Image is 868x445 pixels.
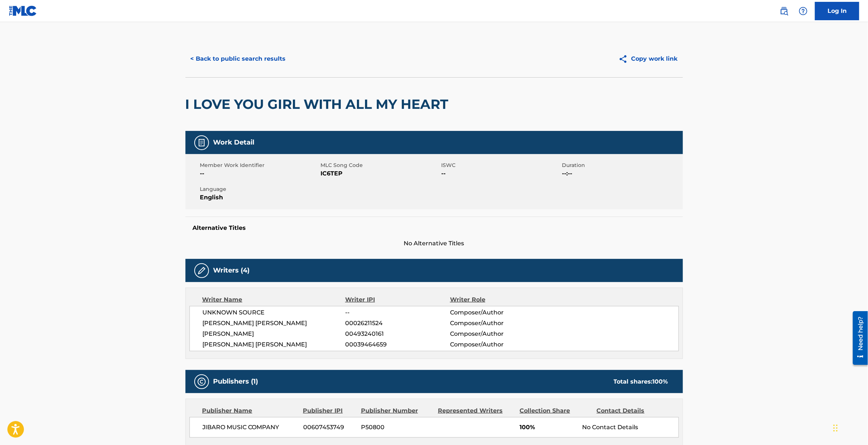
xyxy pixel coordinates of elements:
div: Publisher IPI [303,406,355,415]
span: Member Work Identifier [200,161,319,169]
span: 00026211524 [345,319,450,328]
div: Publisher Name [202,406,298,415]
iframe: Chat Widget [831,410,868,445]
span: P50800 [361,423,432,432]
div: No Contact Details [582,423,678,432]
div: Writer Role [450,295,545,304]
span: ISWC [442,161,560,169]
span: English [200,193,319,202]
span: --:-- [562,169,681,178]
a: Public Search [777,4,791,18]
div: Help [796,4,811,18]
div: Collection Share [520,406,591,415]
div: Writer Name [202,295,346,304]
span: -- [200,169,319,178]
div: Represented Writers [438,406,514,415]
span: 100% [520,423,577,432]
h2: I LOVE YOU GIRL WITH ALL MY HEART [185,96,452,113]
span: Language [200,185,319,193]
span: Duration [562,161,681,169]
h5: Writers (4) [213,266,250,275]
span: [PERSON_NAME] [PERSON_NAME] [203,319,346,328]
div: Drag [833,417,838,439]
span: No Alternative Titles [185,239,683,248]
div: Contact Details [597,406,668,415]
img: help [799,7,808,15]
img: Copy work link [619,54,631,64]
img: Publishers [197,377,206,386]
h5: Publishers (1) [213,377,258,386]
span: UNKNOWN SOURCE [203,308,346,317]
span: 00607453749 [303,423,355,432]
iframe: Resource Center [847,309,868,368]
span: [PERSON_NAME] [PERSON_NAME] [203,340,346,349]
span: IC6TEP [321,169,440,178]
div: Writer IPI [345,295,450,304]
span: Composer/Author [450,308,545,317]
img: Work Detail [197,138,206,147]
div: Publisher Number [361,406,432,415]
button: < Back to public search results [185,50,291,68]
img: MLC Logo [9,6,37,16]
div: Total shares: [614,377,668,386]
span: -- [442,169,560,178]
span: MLC Song Code [321,161,440,169]
h5: Work Detail [213,138,255,147]
span: JIBARO MUSIC COMPANY [203,423,298,432]
span: Composer/Author [450,330,545,338]
span: 100 % [653,378,668,385]
img: Writers [197,266,206,275]
span: -- [345,308,450,317]
span: Composer/Author [450,319,545,328]
img: search [780,7,789,15]
a: Log In [815,2,859,20]
span: 00493240161 [345,330,450,338]
span: Composer/Author [450,340,545,349]
span: [PERSON_NAME] [203,330,346,338]
span: 00039464659 [345,340,450,349]
h5: Alternative Titles [193,224,676,232]
button: Copy work link [613,50,683,68]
